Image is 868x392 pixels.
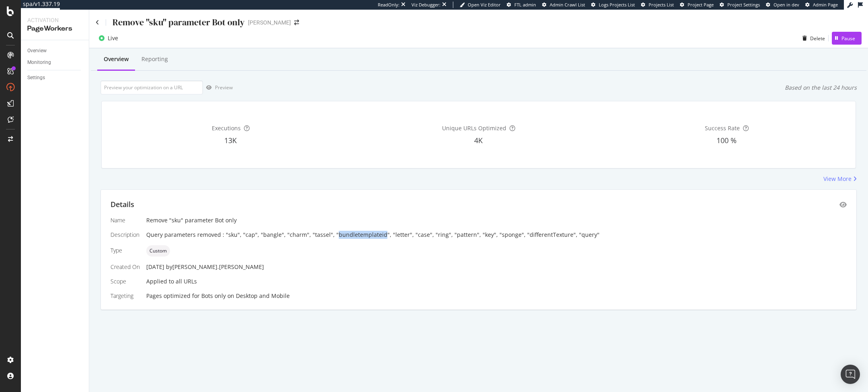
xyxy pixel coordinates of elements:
div: Details [111,199,134,210]
div: View More [823,175,852,183]
input: Preview your optimization on a URL [100,80,203,94]
span: Project Settings [727,2,760,8]
div: PageWorkers [27,24,82,33]
div: Preview [215,84,233,91]
a: Logs Projects List [591,2,635,8]
div: [DATE] [146,263,847,271]
div: Activation [27,16,82,24]
span: Success Rate [705,124,740,132]
div: Type [111,246,140,254]
div: Desktop and Mobile [236,292,290,300]
div: Reporting [141,55,168,63]
span: FTL admin [514,2,536,8]
a: Monitoring [27,58,83,67]
div: Pause [841,35,855,42]
a: FTL admin [507,2,536,8]
a: Project Settings [720,2,760,8]
div: Targeting [111,292,140,300]
button: Pause [832,32,862,45]
span: Unique URLs Optimized [442,124,506,132]
div: Based on the last 24 hours [785,84,857,92]
span: Open Viz Editor [468,2,501,8]
a: Open Viz Editor [460,2,501,8]
div: Scope [111,277,140,285]
div: Settings [27,74,45,82]
div: Query parameters removed : "sku", "cap", "bangle", "charm", "tassel", "bundletemplateid", "letter... [146,231,847,239]
span: Project Page [688,2,714,8]
span: Logs Projects List [599,2,635,8]
span: Projects List [649,2,674,8]
div: Delete [810,35,825,42]
div: neutral label [146,245,170,257]
a: Settings [27,74,83,82]
div: Bots only [201,292,226,300]
span: Admin Page [813,2,838,8]
div: Overview [104,55,129,63]
div: Created On [111,263,140,271]
span: Executions [212,124,241,132]
a: Open in dev [766,2,799,8]
span: 13K [224,135,237,145]
div: Description [111,231,140,239]
div: Overview [27,47,47,55]
div: ReadOnly: [378,2,399,8]
span: Custom [149,248,167,253]
span: Admin Crawl List [550,2,585,8]
button: Preview [203,81,233,94]
div: Open Intercom Messenger [841,365,860,384]
div: Live [108,34,118,42]
a: Project Page [680,2,714,8]
a: Admin Page [805,2,838,8]
a: Admin Crawl List [542,2,585,8]
a: Overview [27,47,83,55]
div: eye [839,201,847,208]
div: Viz Debugger: [411,2,440,8]
div: [PERSON_NAME] [248,18,291,27]
span: Open in dev [774,2,799,8]
div: arrow-right-arrow-left [294,20,299,25]
a: View More [823,175,857,183]
div: by [PERSON_NAME].[PERSON_NAME] [166,263,264,271]
div: Remove "sku" parameter Bot only [146,216,847,224]
div: Monitoring [27,58,51,67]
div: Pages optimized for on [146,292,847,300]
span: 100 % [717,135,737,145]
div: Applied to all URLs [111,216,847,300]
span: 4K [474,135,483,145]
a: Click to go back [96,20,99,25]
a: Projects List [641,2,674,8]
div: Remove "sku" parameter Bot only [113,16,245,29]
div: Name [111,216,140,224]
button: Delete [799,32,825,45]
